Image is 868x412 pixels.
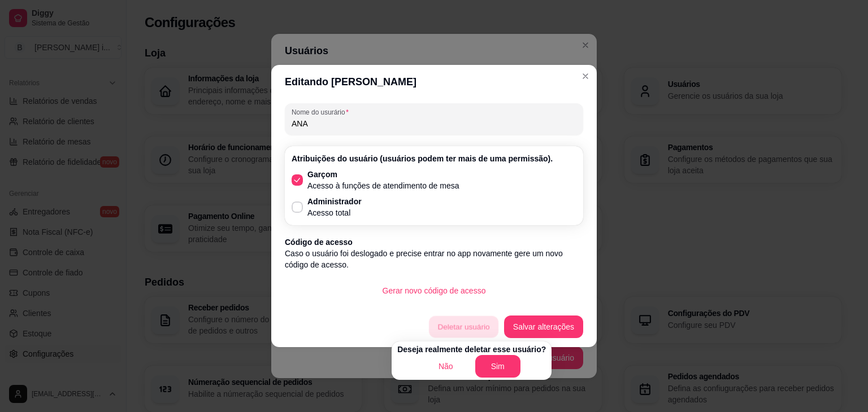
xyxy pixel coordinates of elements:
[397,344,546,355] p: Deseja realmente deletar esse usuário?
[292,118,576,129] input: Nome do usurário
[576,67,594,85] button: Close
[285,248,583,270] p: Caso o usuário foi deslogado e precise entrar no app novamente gere um novo código de acesso.
[475,355,520,378] button: Sim
[307,169,459,180] p: Garçom
[307,196,362,207] p: Administrador
[504,315,583,338] button: Salvar alterações
[292,153,576,164] p: Atribuições do usuário (usuários podem ter mais de uma permissão).
[307,180,459,191] p: Acesso à funções de atendimento de mesa
[429,316,498,338] button: Deletar usuário
[271,65,597,99] header: Editando [PERSON_NAME]
[374,279,495,302] button: Gerar novo código de acesso
[423,355,468,378] button: Não
[307,207,362,218] p: Acesso total
[285,236,583,248] p: Código de acesso
[292,107,353,117] label: Nome do usurário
